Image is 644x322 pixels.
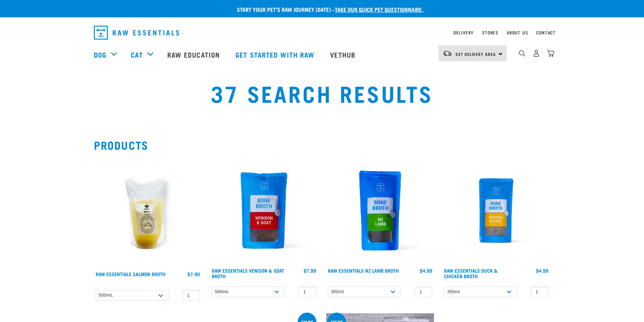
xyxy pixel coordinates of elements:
input: 1 [299,287,316,297]
div: $4.99 [420,268,432,273]
h1: 37 Search Results [120,80,524,105]
a: Get started with Raw [228,41,323,68]
a: Dog [94,49,106,60]
a: About Us [507,31,528,34]
div: $7.99 [304,268,316,273]
a: Delivery [453,31,474,34]
img: Raw Essentials New Zealand Lamb Bone Broth For Cats & Dogs [326,157,434,264]
a: Cat [131,49,143,60]
input: 1 [183,290,200,301]
div: $7.90 [187,271,200,277]
div: $4.99 [536,268,548,273]
img: user.png [533,50,540,57]
img: van-moving.png [443,50,452,57]
nav: dropdown navigation [88,23,556,42]
a: Vethub [323,41,364,68]
a: Stores [482,31,498,34]
img: Salmon Broth [94,157,202,268]
a: Raw Education [160,41,228,68]
input: 1 [531,287,548,297]
a: take our quick pet questionnaire. [335,8,423,11]
img: Raw Essentials Venison Goat Novel Protein Hypoallergenic Bone Broth Cats & Dogs [210,157,318,264]
a: Contact [536,31,556,34]
img: RE Product Shoot 2023 Nov8793 1 [442,157,550,264]
a: Raw Essentials NZ Lamb Broth [328,269,399,272]
img: home-icon-1@2x.png [519,50,525,57]
a: Raw Essentials Venison & Goat Broth [212,269,284,277]
span: Set Delivery Area [456,53,496,55]
img: home-icon@2x.png [547,50,554,57]
a: Raw Essentials Salmon Broth [96,273,166,275]
input: 1 [415,287,432,297]
img: Raw Essentials Logo [94,26,179,40]
a: Raw Essentials Duck & Chicken Broth [444,269,498,277]
h2: Products [94,139,550,151]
